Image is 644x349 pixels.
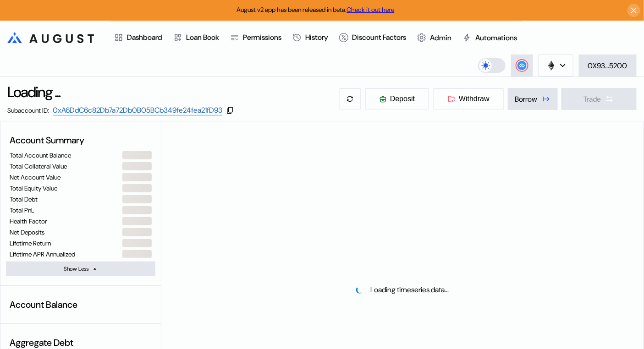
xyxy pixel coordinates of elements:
[6,262,155,276] button: Show Less
[352,33,406,43] div: Discount Factors
[10,250,75,258] div: Lifetime APR Annualized
[64,265,88,273] div: Show Less
[10,184,57,192] div: Total Equity Value
[546,60,556,71] img: chain logo
[6,295,155,314] div: Account Balance
[457,21,523,55] a: Automations
[10,151,71,159] div: Total Account Balance
[539,55,573,76] button: chain logo
[10,195,38,203] div: Total Debt
[579,55,637,76] button: 0X93...5200
[10,239,51,247] div: Lifetime Return
[6,131,155,150] div: Account Summary
[287,21,334,55] a: History
[109,21,168,55] a: Dashboard
[7,82,60,102] div: Loading ...
[515,94,538,104] div: Borrow
[10,217,47,225] div: Health Factor
[10,162,67,170] div: Total Collateral Value
[186,33,219,43] div: Loan Book
[347,5,395,14] a: Check it out here
[305,33,328,43] div: History
[334,21,412,55] a: Discount Factors
[508,88,558,110] button: Borrow
[390,95,415,103] span: Deposit
[371,285,449,294] div: Loading timeseries data...
[10,173,61,181] div: Net Account Value
[10,206,34,214] div: Total PnL
[53,105,222,115] a: 0xA6DdC6c82Db7a72Db0B05BCb349fe24fea21fD93
[588,61,627,71] div: 0X93...5200
[430,33,451,43] div: Admin
[356,286,363,294] img: pending
[10,228,44,236] div: Net Deposits
[412,21,457,55] a: Admin
[243,33,281,43] div: Permissions
[237,5,395,14] span: August v2 app has been released in beta.
[225,21,287,55] a: Permissions
[127,33,162,43] div: Dashboard
[168,21,225,55] a: Loan Book
[433,88,504,110] button: Withdraw
[584,94,601,104] div: Trade
[561,88,637,110] button: Trade
[459,95,490,103] span: Withdraw
[7,106,49,115] div: Subaccount ID:
[475,33,517,43] div: Automations
[365,88,429,110] button: Deposit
